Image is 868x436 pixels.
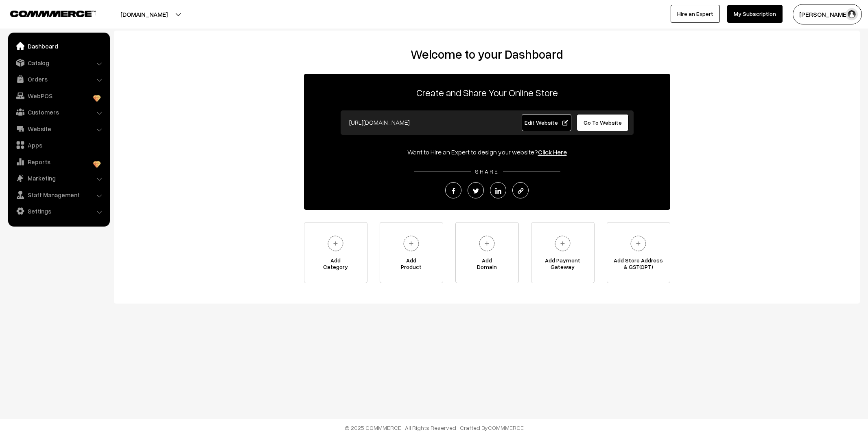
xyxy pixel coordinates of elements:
a: Settings [10,204,107,218]
a: AddCategory [304,222,367,283]
span: Add Category [304,257,367,273]
a: Add Store Address& GST(OPT) [607,222,670,283]
a: Staff Management [10,187,107,202]
span: Go To Website [584,119,622,126]
img: plus.svg [551,232,574,255]
div: Want to Hire an Expert to design your website? [304,147,670,157]
a: Apps [10,138,107,152]
a: My Subscription [727,5,783,23]
a: Marketing [10,171,107,185]
a: Reports [10,154,107,169]
a: Customers [10,105,107,119]
button: [PERSON_NAME] [793,4,862,24]
a: Go To Website [577,114,629,131]
img: plus.svg [627,232,649,255]
a: Orders [10,72,107,86]
a: Catalog [10,55,107,70]
button: [DOMAIN_NAME] [92,4,196,24]
span: Edit Website [525,119,568,126]
span: Add Domain [456,257,518,273]
a: Click Here [538,148,567,156]
p: Create and Share Your Online Store [304,85,670,100]
a: Add PaymentGateway [531,222,595,283]
img: user [846,8,858,20]
a: Website [10,121,107,136]
img: plus.svg [476,232,498,255]
span: SHARE [471,168,503,175]
a: COMMMERCE [10,8,81,18]
a: Dashboard [10,39,107,53]
span: Add Product [380,257,443,273]
a: Hire an Expert [671,5,720,23]
a: COMMMERCE [488,424,524,431]
h2: Welcome to your Dashboard [122,47,852,62]
span: Add Payment Gateway [531,257,594,273]
a: AddDomain [455,222,519,283]
img: COMMMERCE [10,11,96,17]
img: plus.svg [324,232,347,255]
a: Edit Website [522,114,571,131]
span: Add Store Address & GST(OPT) [607,257,670,273]
img: plus.svg [400,232,422,255]
a: WebPOS [10,88,107,103]
a: AddProduct [380,222,443,283]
